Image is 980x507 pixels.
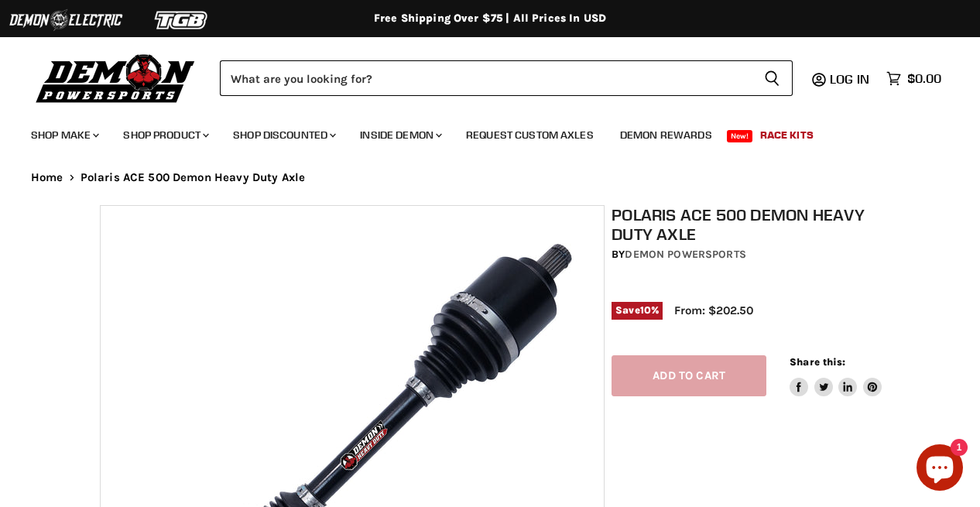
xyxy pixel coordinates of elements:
[19,119,108,151] a: Shop Make
[612,246,887,263] div: by
[625,248,745,261] a: Demon Powersports
[31,50,200,105] img: Demon Powersports
[879,67,949,90] a: $0.00
[608,119,724,151] a: Demon Rewards
[790,355,882,396] aside: Share this:
[221,119,345,151] a: Shop Discounted
[348,119,451,151] a: Inside Demon
[640,304,651,316] span: 10
[19,113,937,151] ul: Main menu
[8,5,124,35] img: Demon Electric Logo 2
[81,171,306,184] span: Polaris ACE 500 Demon Heavy Duty Axle
[124,5,240,35] img: TGB Logo 2
[220,60,793,96] form: Product
[727,130,753,142] span: New!
[612,302,663,319] span: Save %
[749,119,825,151] a: Race Kits
[612,205,887,244] h1: Polaris ACE 500 Demon Heavy Duty Axle
[907,71,941,86] span: $0.00
[454,119,605,151] a: Request Custom Axles
[31,171,63,184] a: Home
[790,356,845,368] span: Share this:
[823,72,879,86] a: Log in
[111,119,218,151] a: Shop Product
[674,303,753,317] span: From: $202.50
[752,60,793,96] button: Search
[912,444,968,495] inbox-online-store-chat: Shopify online store chat
[830,71,869,87] span: Log in
[220,60,752,96] input: Search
